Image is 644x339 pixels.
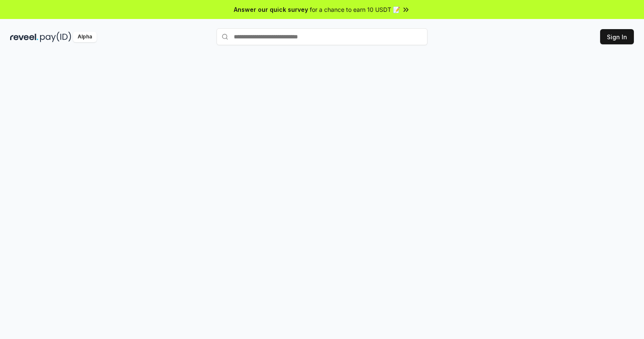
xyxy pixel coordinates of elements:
span: for a chance to earn 10 USDT 📝 [310,5,400,14]
img: reveel_dark [10,32,38,42]
div: Alpha [73,32,97,42]
span: Answer our quick survey [234,5,308,14]
img: pay_id [40,32,71,42]
button: Sign In [600,29,634,44]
